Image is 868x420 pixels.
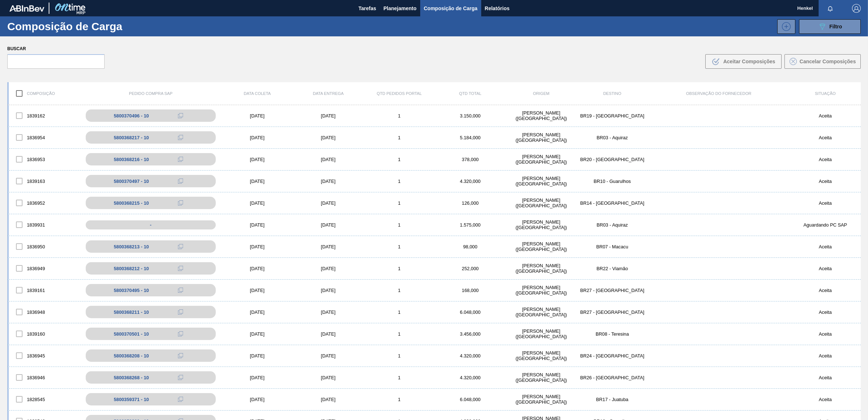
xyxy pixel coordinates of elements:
div: BR26 - Uberlândia [577,375,648,380]
div: HENKEL - JUNDIAI (SP) [506,132,577,143]
div: Qtd Total [435,91,506,96]
div: BR17 - Juatuba [577,397,648,402]
div: 6.048,000 [435,397,506,402]
div: BR03 - Aquiraz [577,135,648,140]
div: 3.150,000 [435,113,506,119]
div: 5800368268 - 10 [114,375,149,380]
div: Copiar [173,242,188,251]
div: 1836946 [9,370,80,385]
div: 98,000 [435,244,506,249]
div: 1839931 [9,217,80,232]
div: 1836950 [9,239,80,254]
div: 252,000 [435,266,506,271]
div: [DATE] [293,222,364,228]
div: 1 [364,200,435,206]
div: Pedido Compra SAP [80,91,222,96]
div: BR24 - Ponta Grossa [577,353,648,359]
div: [DATE] [222,113,293,119]
span: Planejamento [384,4,417,13]
div: 378,000 [435,157,506,162]
div: 1836948 [9,304,80,320]
div: [DATE] [222,157,293,162]
div: Origem [506,91,577,96]
div: 1 [364,375,435,380]
div: [DATE] [293,397,364,402]
div: - [86,220,216,229]
div: Aceita [790,179,861,184]
span: Filtro [830,24,842,29]
div: HENKEL - JUNDIAI (SP) [506,241,577,252]
div: Copiar [173,329,188,338]
button: Aceitar Composições [705,54,782,69]
div: 1836949 [9,261,80,276]
div: [DATE] [293,157,364,162]
div: HENKEL - JUNDIAI (SP) [506,197,577,208]
div: [DATE] [293,375,364,380]
div: BR08 - Teresina [577,331,648,337]
button: Cancelar Composições [784,54,861,69]
div: 5800359371 - 10 [114,397,149,402]
div: [DATE] [222,375,293,380]
div: 5800370497 - 10 [114,179,149,184]
div: 4.320,000 [435,375,506,380]
div: HENKEL - JUNDIAI (SP) [506,307,577,317]
div: [DATE] [293,266,364,271]
div: 126,000 [435,200,506,206]
div: BR19 - Nova Rio [577,113,648,119]
div: [DATE] [222,309,293,315]
div: BR22 - Viamão [577,266,648,271]
div: Aguardando PC SAP [790,222,861,228]
div: Copiar [173,308,188,316]
div: Aceita [790,113,861,119]
div: BR10 - Guarulhos [577,179,648,184]
div: Aceita [790,353,861,359]
div: [DATE] [222,179,293,184]
div: Aceita [790,331,861,337]
div: Copiar [173,199,188,207]
div: HENKEL - JUNDIAI (SP) [506,219,577,230]
div: [DATE] [293,135,364,140]
div: 1 [364,113,435,119]
div: 6.048,000 [435,309,506,315]
div: 5.184,000 [435,135,506,140]
div: Copiar [173,351,188,360]
div: BR27 - Nova Minas [577,288,648,293]
div: 1 [364,266,435,271]
div: [DATE] [293,353,364,359]
div: 5800368213 - 10 [114,244,149,249]
div: Composição [9,86,80,101]
div: 1.575,000 [435,222,506,228]
div: BR03 - Aquiraz [577,222,648,228]
div: 1839160 [9,326,80,341]
div: Copiar [173,111,188,120]
div: [DATE] [222,331,293,337]
div: [DATE] [222,266,293,271]
div: Copiar [173,133,188,142]
div: 5800368215 - 10 [114,200,149,206]
div: 168,000 [435,288,506,293]
div: 4.320,000 [435,353,506,359]
div: 5800368216 - 10 [114,157,149,162]
div: Copiar [173,373,188,382]
span: Aceitar Composições [723,59,775,64]
img: TNhmsLtSVTkK8tSr43FrP2fwEKptu5GPRR3wAAAABJRU5ErkJggg== [9,5,44,12]
div: [DATE] [293,179,364,184]
div: 1836952 [9,195,80,211]
div: BR20 - Sapucaia [577,157,648,162]
div: 4.320,000 [435,179,506,184]
div: 1 [364,288,435,293]
div: 1839163 [9,173,80,189]
button: Filtro [799,19,861,34]
div: [DATE] [222,353,293,359]
div: 1839161 [9,283,80,298]
button: Notificações [819,3,842,13]
span: Tarefas [358,4,376,13]
div: HENKEL - JUNDIAI (SP) [506,394,577,405]
div: HENKEL - JUNDIAI (SP) [506,350,577,361]
div: Observação do Fornecedor [648,91,790,96]
div: Aceita [790,266,861,271]
div: 3.456,000 [435,331,506,337]
div: 1 [364,179,435,184]
div: HENKEL - JUNDIAI (SP) [506,285,577,296]
div: Aceita [790,157,861,162]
